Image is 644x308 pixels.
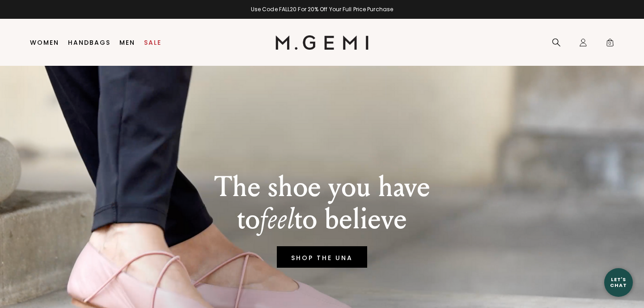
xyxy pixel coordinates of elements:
p: The shoe you have [214,171,430,203]
a: Sale [144,39,161,46]
p: to to believe [214,203,430,235]
em: feel [260,202,294,236]
div: Let's Chat [604,277,633,288]
a: Handbags [68,39,110,46]
a: Men [119,39,135,46]
a: SHOP THE UNA [277,246,367,268]
a: Women [30,39,59,46]
img: M.Gemi [275,35,369,50]
span: 0 [606,40,614,49]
